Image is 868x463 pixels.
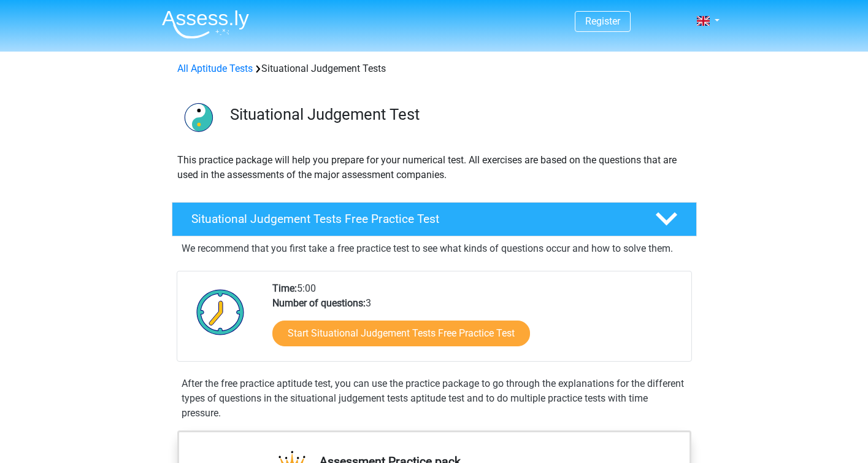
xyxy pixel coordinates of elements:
p: We recommend that you first take a free practice test to see what kinds of questions occur and ho... [182,241,687,256]
b: Number of questions: [272,297,366,309]
img: Clock [190,281,252,343]
p: This practice package will help you prepare for your numerical test. All exercises are based on t... [177,153,691,182]
a: All Aptitude Tests [177,63,253,74]
a: Register [585,15,620,27]
b: Time: [272,282,297,294]
a: Start Situational Judgement Tests Free Practice Test [272,321,530,346]
img: situational judgement tests [172,91,225,143]
a: Situational Judgement Tests Free Practice Test [167,202,702,236]
img: Assessly [162,10,249,39]
div: Situational Judgement Tests [172,61,696,76]
div: 5:00 3 [263,281,691,361]
h4: Situational Judgement Tests Free Practice Test [191,212,636,226]
h3: Situational Judgement Test [230,105,687,124]
div: After the free practice aptitude test, you can use the practice package to go through the explana... [177,376,692,421]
